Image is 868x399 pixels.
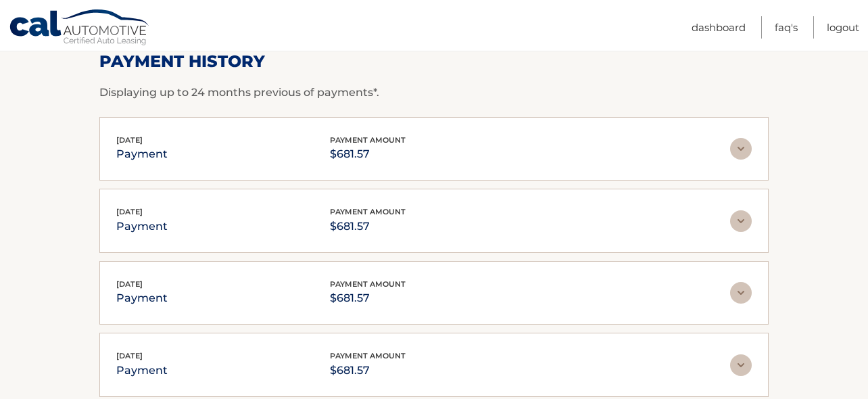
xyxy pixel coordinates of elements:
[116,145,168,164] p: payment
[730,138,752,160] img: accordion-rest.svg
[330,135,406,145] span: payment amount
[775,16,798,39] a: FAQ's
[116,207,143,216] span: [DATE]
[116,361,168,380] p: payment
[99,51,769,72] h2: Payment History
[730,210,752,232] img: accordion-rest.svg
[116,217,168,236] p: payment
[330,361,406,380] p: $681.57
[330,289,406,308] p: $681.57
[330,217,406,236] p: $681.57
[116,279,143,289] span: [DATE]
[99,85,769,101] p: Displaying up to 24 months previous of payments*.
[827,16,859,39] a: Logout
[116,351,143,360] span: [DATE]
[692,16,746,39] a: Dashboard
[330,279,406,289] span: payment amount
[730,354,752,376] img: accordion-rest.svg
[330,145,406,164] p: $681.57
[330,207,406,216] span: payment amount
[9,9,151,48] a: Cal Automotive
[330,351,406,360] span: payment amount
[116,289,168,308] p: payment
[116,135,143,145] span: [DATE]
[730,282,752,304] img: accordion-rest.svg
